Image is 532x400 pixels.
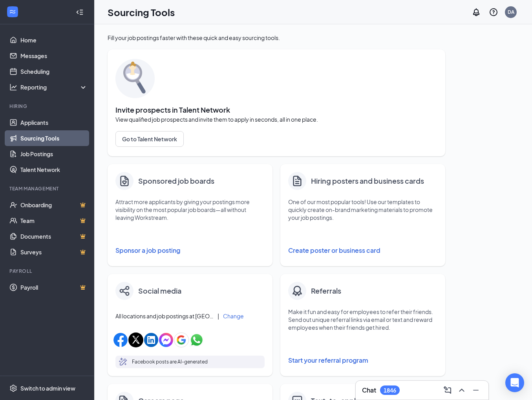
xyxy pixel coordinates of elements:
[113,333,128,347] img: facebookIcon
[118,175,131,187] img: clipboard
[291,174,303,188] svg: Document
[115,198,265,221] p: Attract more applicants by giving your postings more visibility on the most popular job boards—al...
[190,333,204,347] img: whatsappIcon
[20,213,88,228] a: TeamCrown
[218,312,219,320] div: |
[115,131,437,147] a: Go to Talent Network
[20,64,88,79] a: Scheduling
[505,373,524,392] div: Open Intercom Messenger
[9,384,17,392] svg: Settings
[20,162,88,177] a: Talent Network
[20,83,88,91] div: Reporting
[132,358,208,366] p: Facebook posts are AI-generated
[20,130,88,146] a: Sourcing Tools
[20,115,88,130] a: Applicants
[20,32,88,48] a: Home
[223,313,244,319] button: Change
[457,385,466,395] svg: ChevronUp
[472,7,481,17] svg: Notifications
[311,175,424,186] h4: Hiring posters and business cards
[471,385,481,395] svg: Minimize
[443,385,452,395] svg: ComposeMessage
[20,228,88,244] a: DocumentsCrown
[288,243,437,258] button: Create poster or business card
[20,244,88,260] a: SurveysCrown
[9,8,16,16] svg: WorkstreamLogo
[470,384,482,396] button: Minimize
[119,286,130,296] img: share
[291,285,303,297] img: badge
[108,5,175,19] h1: Sourcing Tools
[20,279,88,295] a: PayrollCrown
[115,115,437,123] span: View qualified job prospects and invite them to apply in seconds, all in one place.
[138,175,214,186] h4: Sponsored job boards
[115,243,265,258] button: Sponsor a job posting
[362,386,376,395] h3: Chat
[138,285,181,296] h4: Social media
[115,312,214,320] span: All locations and job postings at [GEOGRAPHIC_DATA][PERSON_NAME]
[384,387,396,394] div: 1846
[174,332,189,347] img: googleIcon
[311,285,341,296] h4: Referrals
[20,384,75,392] div: Switch to admin view
[76,8,84,16] svg: Collapse
[288,308,437,331] p: Make it fun and easy for employees to refer their friends. Send out unique referral links via ema...
[144,333,158,347] img: linkedinIcon
[20,197,88,213] a: OnboardingCrown
[455,384,468,396] button: ChevronUp
[288,353,437,368] button: Start your referral program
[489,7,498,17] svg: QuestionInfo
[20,146,88,162] a: Job Postings
[108,34,445,42] div: Fill your job postings faster with these quick and easy sourcing tools.
[20,48,88,64] a: Messages
[9,103,86,110] div: Hiring
[115,106,437,114] span: Invite prospects in Talent Network
[9,185,86,192] div: Team Management
[508,9,514,15] div: DA
[441,384,454,396] button: ComposeMessage
[288,198,437,221] p: One of our most popular tools! Use our templates to quickly create on-brand marketing materials t...
[128,332,143,347] img: xIcon
[119,357,128,367] svg: MagicPencil
[115,131,184,147] button: Go to Talent Network
[159,333,173,347] img: facebookMessengerIcon
[115,59,155,98] img: sourcing-tools
[9,83,17,91] svg: Analysis
[9,268,86,274] div: Payroll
